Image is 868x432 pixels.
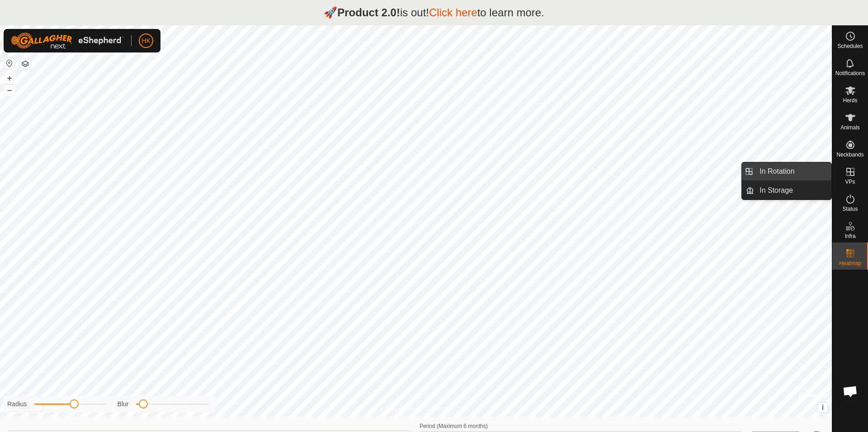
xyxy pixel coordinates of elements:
span: Animals [840,125,860,130]
span: Heatmap [839,261,861,266]
li: In Storage [742,181,831,199]
a: Contact Us [425,405,452,413]
span: i [822,404,824,411]
label: Blur [118,399,129,409]
span: Notifications [835,71,865,76]
li: In Rotation [742,162,831,180]
span: VPs [845,179,855,185]
a: In Rotation [754,162,831,180]
img: Gallagher Logo [11,33,124,49]
a: In Storage [754,181,831,199]
p: 🚀 is out! to learn more. [324,5,544,21]
span: In Rotation [759,166,794,177]
a: Click here [429,6,477,19]
span: Status [842,206,858,212]
label: Radius [7,399,27,409]
button: – [4,85,15,95]
span: Schedules [837,43,863,49]
button: + [4,73,15,84]
a: Privacy Policy [380,405,414,413]
span: Infra [844,233,855,239]
button: Map Layers [20,58,31,69]
div: Open chat [837,378,864,405]
button: Reset Map [4,58,15,69]
span: Herds [843,98,857,103]
span: Neckbands [836,152,863,157]
button: i [818,403,828,413]
span: HK [142,36,150,46]
span: In Storage [759,185,793,196]
label: Period (Maximum 6 months) [420,423,488,429]
strong: Product 2.0! [337,6,400,19]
